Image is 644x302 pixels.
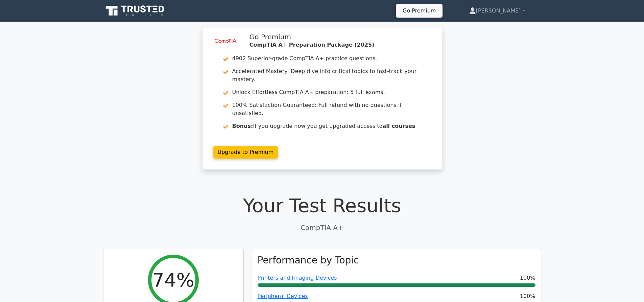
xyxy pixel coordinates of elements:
[520,274,535,282] span: 100%
[213,146,278,159] a: Upgrade to Premium
[258,275,337,281] a: Printers and Imaging Devices
[103,194,541,217] h1: Your Test Results
[520,292,535,300] span: 100%
[399,6,440,15] a: Go Premium
[258,293,308,299] a: Peripheral Devices
[453,4,541,18] a: [PERSON_NAME]
[258,255,359,266] h3: Performance by Topic
[103,223,541,233] p: CompTIA A+
[152,269,194,291] h2: 74%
